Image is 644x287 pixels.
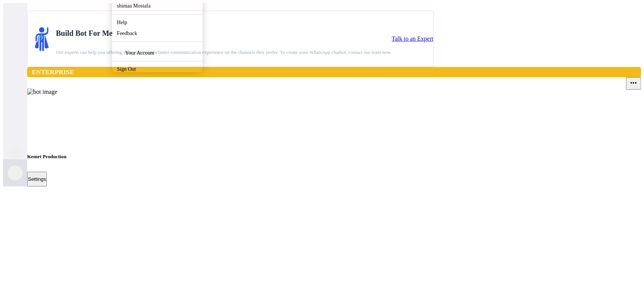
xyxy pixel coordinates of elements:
[56,49,392,55] p: Our experts can help you offering your customers a better communication experience on the channel...
[27,154,641,160] h5: Kemet Production
[117,50,155,56] a: Your Account
[117,20,127,25] a: Help
[117,66,136,72] a: Sign Out
[27,67,641,77] h6: Enterprise
[117,3,190,9] p: shimaa Mostafa
[392,35,433,42] a: Talk to an Expert
[626,77,641,90] button: more_horiz
[56,27,392,39] h4: Build Bot For Me
[27,172,47,186] button: Settings
[117,31,137,36] a: Feedback
[629,78,638,87] i: more_horiz
[27,89,57,95] img: 165982664274111
[8,165,23,180] button: Avatar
